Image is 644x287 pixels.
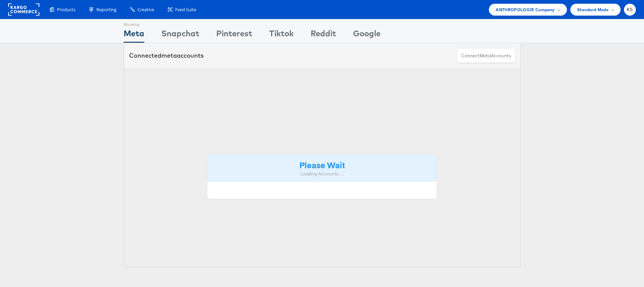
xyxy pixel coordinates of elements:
div: Reddit [311,27,336,43]
div: Meta [124,27,144,43]
div: Pinterest [216,27,252,43]
span: KS [627,7,633,12]
span: Standard Mode [577,6,609,13]
strong: Please Wait [299,159,345,170]
div: Loading Accounts .... [213,171,432,177]
div: Google [353,27,381,43]
span: Products [57,6,75,13]
div: Tiktok [269,27,294,43]
div: Showing [124,19,144,27]
span: ANTHROPOLOGIE Company [496,6,555,13]
button: ConnectmetaAccounts [457,48,515,63]
div: Snapchat [161,27,199,43]
span: Creative [137,6,154,13]
span: meta [161,52,177,59]
span: Feed Suite [175,6,196,13]
span: Reporting [96,6,116,13]
span: meta [480,53,491,59]
div: Connected accounts [129,51,204,60]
